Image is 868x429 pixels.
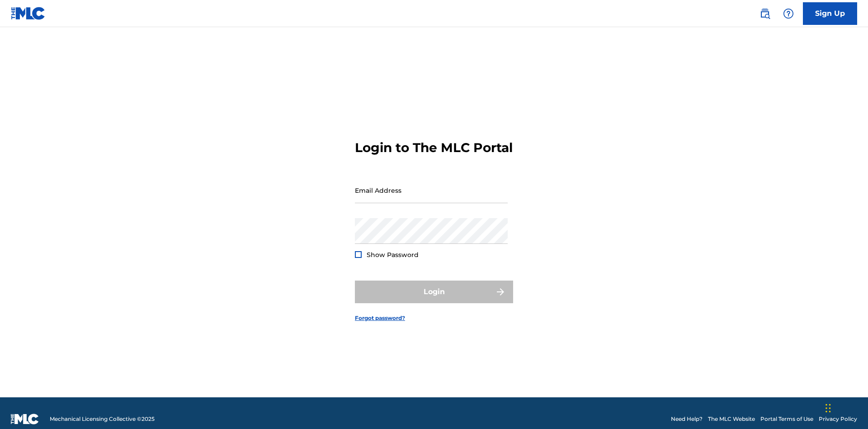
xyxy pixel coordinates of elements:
[671,415,703,423] a: Need Help?
[355,140,513,156] h3: Login to The MLC Portal
[367,251,419,259] span: Show Password
[779,5,797,23] div: Help
[823,386,868,429] iframe: Chat Widget
[11,7,46,20] img: MLC Logo
[708,415,755,423] a: The MLC Website
[50,415,155,423] span: Mechanical Licensing Collective © 2025
[803,2,857,25] a: Sign Up
[760,415,813,423] a: Portal Terms of Use
[355,314,405,322] a: Forgot password?
[756,5,774,23] a: Public Search
[783,8,794,19] img: help
[11,414,39,424] img: logo
[826,395,831,422] div: Drag
[759,8,770,19] img: search
[819,415,857,423] a: Privacy Policy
